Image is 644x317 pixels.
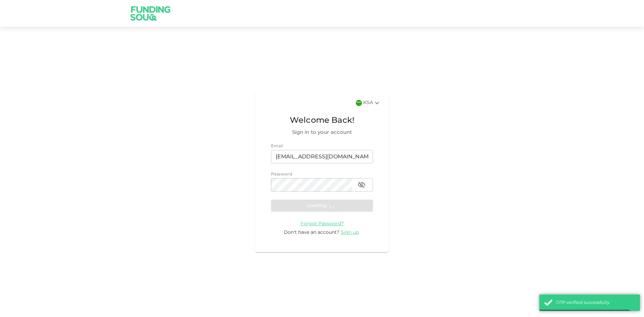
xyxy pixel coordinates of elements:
span: Sign in to your account [271,128,373,137]
span: Welcome Back! [271,114,373,127]
input: email [271,150,373,163]
span: Don't have an account? [284,230,339,235]
div: OTP verified successfully [556,300,635,306]
img: flag-sa.b9a346574cdc8950dd34b50780441f57.svg [356,100,362,106]
div: KSA [363,99,381,107]
span: Email [271,144,283,148]
span: Sign up [341,230,359,235]
span: Password [271,172,292,176]
input: password [271,178,352,192]
a: Forgot Password? [301,221,344,226]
